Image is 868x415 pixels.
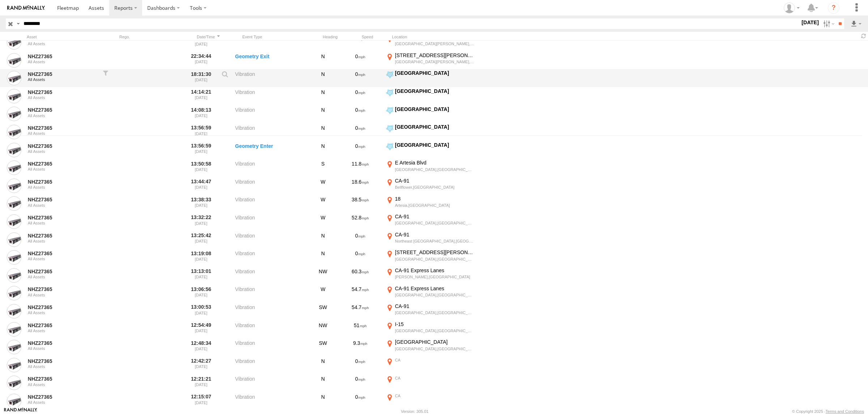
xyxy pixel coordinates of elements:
label: 13:50:58 [DATE] [187,159,215,176]
label: Vibration [235,213,307,230]
a: Visit our Website [4,408,37,415]
i: ? [828,2,839,14]
div: Northeast [GEOGRAPHIC_DATA],[GEOGRAPHIC_DATA] [395,239,474,244]
div: 0 [339,34,382,51]
div: [GEOGRAPHIC_DATA] [395,124,474,130]
label: 13:19:08 [DATE] [187,249,215,266]
label: 22:34:44 [DATE] [187,34,215,51]
div: NW [310,321,336,338]
div: CA-91 [395,213,474,220]
div: W [310,213,336,230]
label: 14:14:21 [DATE] [187,88,215,104]
label: Vibration [235,177,307,194]
a: NHZ27365 [28,304,98,311]
a: NHZ27365 [28,89,98,95]
div: Click to Sort [195,34,222,39]
div: SW [310,303,336,320]
div: N [310,88,336,104]
label: 12:21:21 [DATE] [187,375,215,392]
label: Vibration [235,70,307,86]
div: CA [395,393,474,398]
div: W [310,196,336,212]
div: SW [310,339,336,355]
div: Artesia,[GEOGRAPHIC_DATA] [395,203,474,208]
div: N [310,106,336,123]
div: N [310,34,336,51]
div: [GEOGRAPHIC_DATA],[GEOGRAPHIC_DATA] [395,292,474,298]
div: CA-91 Express Lanes [395,285,474,292]
a: NHZ27365 [28,232,98,239]
a: NHZ27365 [28,376,98,382]
div: 0 [339,375,382,392]
div: 51 [339,321,382,338]
label: 13:44:47 [DATE] [187,177,215,194]
div: All Assets [28,275,98,279]
a: NHZ27365 [28,71,98,77]
label: Click to View Event Location [385,52,475,69]
label: 13:06:56 [DATE] [187,285,215,302]
div: 54.7 [339,285,382,302]
div: [GEOGRAPHIC_DATA][PERSON_NAME],[GEOGRAPHIC_DATA] [395,41,474,46]
div: 0 [339,142,382,158]
div: All Assets [28,167,98,171]
div: Bellflower,[GEOGRAPHIC_DATA] [395,185,474,190]
div: 0 [339,106,382,123]
label: Vibration [235,196,307,212]
label: Search Query [15,18,21,29]
div: [GEOGRAPHIC_DATA],[GEOGRAPHIC_DATA] [395,167,474,172]
label: Click to View Event Location [385,213,475,230]
div: N [310,249,336,266]
div: All Assets [28,382,98,387]
a: NHZ27365 [28,161,98,167]
label: 12:54:49 [DATE] [187,321,215,338]
label: Vibration [235,321,307,338]
div: [GEOGRAPHIC_DATA],[GEOGRAPHIC_DATA] [395,310,474,315]
label: Vibration [235,339,307,355]
label: Click to View Event Location [385,124,475,140]
label: Vibration [235,124,307,140]
label: Click to View Event Location [385,142,475,158]
label: Export results as... [850,18,862,29]
a: NHZ27365 [28,179,98,185]
a: Terms and Conditions [826,409,864,414]
div: NW [310,267,336,284]
label: 13:56:59 [DATE] [187,142,215,158]
a: NHZ27365 [28,214,98,221]
label: Vibration [235,106,307,123]
div: [GEOGRAPHIC_DATA],[GEOGRAPHIC_DATA] [395,257,474,262]
div: N [310,142,336,158]
label: Click to View Event Location [385,88,475,104]
div: [GEOGRAPHIC_DATA] [395,142,474,148]
label: Click to View Event Location [385,393,475,409]
img: rand-logo.svg [7,5,45,10]
div: All Assets [28,185,98,189]
div: Filter to this asset's events [102,70,109,86]
div: All Assets [28,400,98,405]
div: N [310,393,336,409]
div: [GEOGRAPHIC_DATA],[GEOGRAPHIC_DATA] [395,346,474,351]
div: All Assets [28,311,98,315]
span: Refresh [859,33,868,39]
div: [GEOGRAPHIC_DATA] [395,339,474,345]
div: 9.3 [339,339,382,355]
label: Click to View Event Location [385,106,475,123]
label: Click to View Event Location [385,231,475,248]
a: NHZ27365 [28,322,98,329]
label: Vibration [235,267,307,284]
div: 0 [339,88,382,104]
div: 18 [395,196,474,202]
label: Click to View Event Location [385,321,475,338]
label: Click to View Event Location [385,249,475,266]
div: 0 [339,231,382,248]
label: Vibration [235,231,307,248]
div: 0 [339,393,382,409]
div: 0 [339,52,382,69]
a: NHZ27365 [28,107,98,113]
div: Zulema McIntosch [781,3,802,13]
div: CA-91 [395,231,474,238]
label: 13:13:01 [DATE] [187,267,215,284]
label: 12:48:34 [DATE] [187,339,215,355]
div: © Copyright 2025 - [792,409,864,414]
label: 18:31:30 [DATE] [187,70,215,86]
label: 13:56:59 [DATE] [187,124,215,140]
